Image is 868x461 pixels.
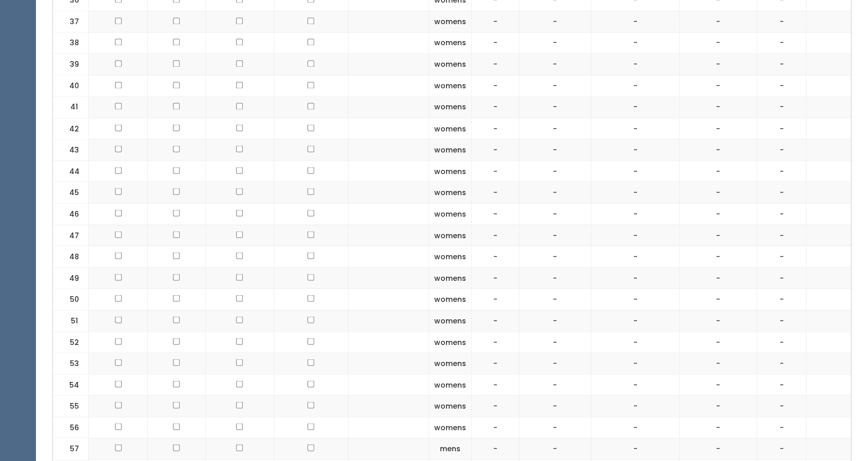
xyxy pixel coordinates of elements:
[519,32,591,54] td: -
[471,224,519,246] td: -
[471,438,519,459] td: -
[53,11,89,32] td: 37
[679,75,757,97] td: -
[53,182,89,203] td: 45
[471,11,519,32] td: -
[429,267,471,289] td: womens
[429,75,471,97] td: womens
[679,139,757,161] td: -
[679,416,757,438] td: -
[679,374,757,395] td: -
[591,310,679,331] td: -
[429,182,471,203] td: womens
[679,97,757,118] td: -
[519,97,591,118] td: -
[679,310,757,331] td: -
[519,54,591,75] td: -
[53,374,89,395] td: 54
[471,289,519,310] td: -
[471,395,519,417] td: -
[471,246,519,267] td: -
[757,374,806,395] td: -
[53,203,89,225] td: 46
[679,54,757,75] td: -
[591,438,679,459] td: -
[53,139,89,161] td: 43
[53,331,89,353] td: 52
[519,203,591,225] td: -
[429,331,471,353] td: womens
[591,224,679,246] td: -
[679,353,757,374] td: -
[679,395,757,417] td: -
[591,395,679,417] td: -
[429,203,471,225] td: womens
[757,32,806,54] td: -
[519,246,591,267] td: -
[757,203,806,225] td: -
[471,203,519,225] td: -
[591,289,679,310] td: -
[757,160,806,182] td: -
[53,97,89,118] td: 41
[429,353,471,374] td: womens
[519,267,591,289] td: -
[429,32,471,54] td: womens
[53,160,89,182] td: 44
[53,54,89,75] td: 39
[591,160,679,182] td: -
[519,331,591,353] td: -
[429,118,471,139] td: womens
[471,374,519,395] td: -
[679,182,757,203] td: -
[471,182,519,203] td: -
[53,267,89,289] td: 49
[679,160,757,182] td: -
[429,416,471,438] td: womens
[591,139,679,161] td: -
[591,182,679,203] td: -
[429,11,471,32] td: womens
[519,139,591,161] td: -
[757,182,806,203] td: -
[679,203,757,225] td: -
[519,395,591,417] td: -
[757,139,806,161] td: -
[429,374,471,395] td: womens
[757,267,806,289] td: -
[53,32,89,54] td: 38
[53,75,89,97] td: 40
[519,416,591,438] td: -
[519,310,591,331] td: -
[471,331,519,353] td: -
[757,224,806,246] td: -
[757,246,806,267] td: -
[757,118,806,139] td: -
[429,97,471,118] td: womens
[471,160,519,182] td: -
[591,374,679,395] td: -
[53,118,89,139] td: 42
[53,353,89,374] td: 53
[471,97,519,118] td: -
[679,331,757,353] td: -
[679,246,757,267] td: -
[757,97,806,118] td: -
[429,395,471,417] td: womens
[429,310,471,331] td: womens
[429,139,471,161] td: womens
[53,416,89,438] td: 56
[471,32,519,54] td: -
[53,289,89,310] td: 50
[429,160,471,182] td: womens
[591,267,679,289] td: -
[757,75,806,97] td: -
[757,11,806,32] td: -
[757,353,806,374] td: -
[679,118,757,139] td: -
[679,267,757,289] td: -
[519,160,591,182] td: -
[757,54,806,75] td: -
[519,11,591,32] td: -
[519,353,591,374] td: -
